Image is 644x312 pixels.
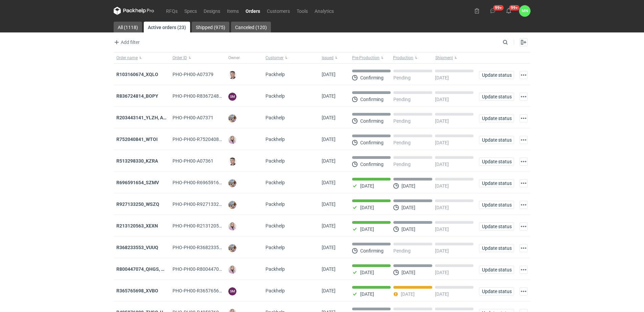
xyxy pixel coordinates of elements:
span: Packhelp [266,93,285,99]
p: [DATE] [401,226,415,232]
button: Actions [520,71,528,79]
img: Michał Palasek [228,179,236,187]
a: Canceled (120) [231,22,271,32]
a: Analytics [311,7,337,15]
a: R752040841_WTOI [116,137,158,142]
p: [DATE] [360,270,374,275]
figcaption: SM [228,93,236,101]
a: R513298330_KZRA [116,158,158,164]
span: 08/10/2025 [322,245,336,250]
button: Production [392,52,434,63]
span: Add filter [113,38,140,46]
p: Pending [393,248,411,254]
span: PHO-PH00-R800447074_QHGS,-NYZC,-DXPA,-QBLZ [172,266,282,272]
button: Update status [479,287,514,295]
span: PHO-PH00-R368233553_VUUQ [172,245,239,250]
span: Order name [116,55,138,61]
button: Pre-Production [349,52,392,63]
span: Update status [482,202,511,207]
button: Customer [263,52,319,63]
p: [DATE] [435,205,449,210]
img: Klaudia Wiśniewska [228,266,236,274]
a: R696591654_SZMV [116,180,159,185]
p: Confirming [360,118,384,124]
span: Update status [482,267,511,272]
p: [DATE] [401,270,415,275]
button: Actions [520,287,528,295]
input: Search [501,38,523,46]
p: [DATE] [360,291,374,297]
p: [DATE] [435,162,449,167]
button: Actions [520,114,528,122]
span: 10/10/2025 [322,158,336,164]
img: Michał Palasek [228,201,236,209]
p: Pending [393,162,411,167]
p: [DATE] [435,97,449,102]
span: 10/10/2025 [322,137,336,142]
button: Order ID [170,52,226,63]
span: Packhelp [266,201,285,207]
button: Actions [520,201,528,209]
p: [DATE] [435,75,449,80]
strong: R213120563_XEXN [116,223,158,229]
span: Owner [228,55,240,61]
span: Update status [482,181,511,186]
a: R365765698_XVBO [116,288,158,293]
a: Shipped (975) [192,22,229,32]
img: Michał Palasek [228,244,236,252]
button: Update status [479,222,514,231]
p: [DATE] [435,270,449,275]
p: [DATE] [360,183,374,189]
p: [DATE] [401,205,415,210]
button: 99+ [503,5,514,16]
span: 13/10/2025 [322,115,336,120]
img: Klaudia Wiśniewska [228,222,236,231]
button: Update status [479,93,514,101]
span: 14/10/2025 [322,72,336,77]
svg: Packhelp Pro [114,7,154,15]
button: Update status [479,114,514,122]
p: Confirming [360,97,384,102]
span: Pre-Production [352,55,379,61]
button: Update status [479,71,514,79]
button: MN [519,5,530,17]
span: Customer [266,55,283,61]
img: Michał Palasek [228,114,236,122]
span: 07/10/2025 [322,288,336,293]
button: Actions [520,93,528,101]
a: Specs [181,7,200,15]
button: Actions [520,158,528,166]
a: R368233553_VUUQ [116,245,158,250]
span: PHO-PH00-R752040841_WTOI [172,137,238,142]
span: Packhelp [266,223,285,229]
span: Shipment [435,55,453,61]
a: Active orders (23) [144,22,190,32]
strong: R800447074_QHGS, NYZC, DXPA, QBLZ [116,266,202,272]
a: Items [224,7,242,15]
span: PHO-PH00-R836724814_BOPY [172,93,238,99]
span: Update status [482,289,511,294]
p: [DATE] [435,248,449,254]
p: [DATE] [435,183,449,189]
p: [DATE] [401,291,415,297]
span: 09/10/2025 [322,223,336,229]
span: PHO-PH00-A07361 [172,158,213,164]
a: R927133250_WSZQ [116,201,159,207]
div: Małgorzata Nowotna [519,5,530,17]
span: Production [393,55,413,61]
span: Update status [482,73,511,77]
p: Confirming [360,140,384,145]
p: [DATE] [360,226,374,232]
span: Packhelp [266,72,285,77]
span: Update status [482,224,511,229]
p: Confirming [360,75,384,80]
p: Pending [393,75,411,80]
button: Order name [114,52,170,63]
img: Maciej Sikora [228,158,236,166]
button: Update status [479,201,514,209]
button: Actions [520,244,528,252]
span: Update status [482,159,511,164]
